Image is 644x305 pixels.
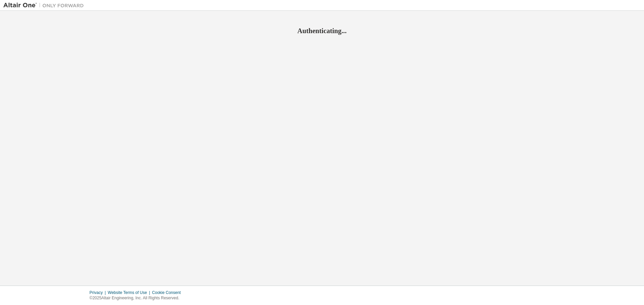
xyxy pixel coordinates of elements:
div: Privacy [90,290,108,295]
p: © 2025 Altair Engineering, Inc. All Rights Reserved. [90,295,185,301]
div: Cookie Consent [152,290,184,295]
h2: Authenticating... [3,26,641,35]
div: Website Terms of Use [108,290,152,295]
img: Altair One [3,2,87,9]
